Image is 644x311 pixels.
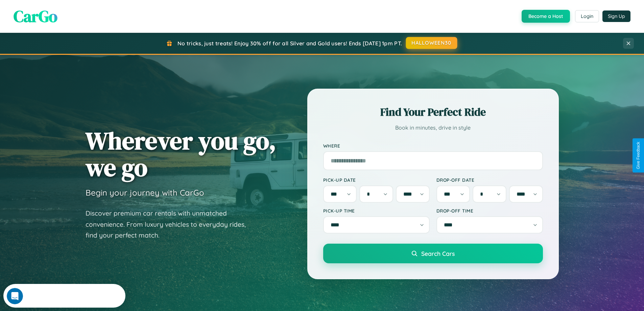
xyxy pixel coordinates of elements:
[86,187,204,198] h3: Begin your journey with CarGo
[602,10,630,22] button: Sign Up
[323,208,430,214] label: Pick-up Time
[86,127,276,181] h1: Wherever you go, we go
[323,244,543,263] button: Search Cars
[14,5,57,27] span: CarGo
[436,177,543,183] label: Drop-off Date
[636,142,641,169] div: Give Feedback
[86,208,255,241] p: Discover premium car rentals with unmatched convenience. From luxury vehicles to everyday rides, ...
[436,208,543,214] label: Drop-off Time
[406,37,457,49] button: HALLOWEEN30
[3,284,125,308] iframe: Intercom live chat discovery launcher
[575,10,599,22] button: Login
[323,143,543,149] label: Where
[522,10,570,23] button: Become a Host
[421,250,455,257] span: Search Cars
[7,288,23,304] iframe: Intercom live chat
[323,177,430,183] label: Pick-up Date
[177,40,402,47] span: No tricks, just treats! Enjoy 30% off for all Silver and Gold users! Ends [DATE] 1pm PT.
[323,105,543,119] h2: Find Your Perfect Ride
[323,123,543,133] p: Book in minutes, drive in style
